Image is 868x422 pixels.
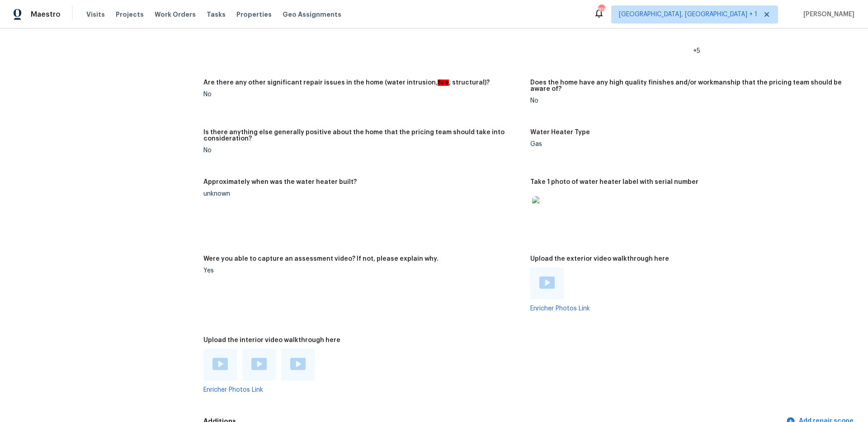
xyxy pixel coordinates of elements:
[203,387,263,393] a: Enricher Photos Link
[203,337,340,343] h5: Upload the interior video walkthrough here
[31,10,61,19] span: Maestro
[539,277,555,289] img: Play Video
[155,10,196,19] span: Work Orders
[203,147,523,154] div: No
[203,267,523,274] div: Yes
[203,179,357,185] h5: Approximately when was the water heater built?
[283,10,341,19] span: Geo Assignments
[438,80,449,86] em: fire
[800,10,854,19] span: [PERSON_NAME]
[619,10,757,19] span: [GEOGRAPHIC_DATA], [GEOGRAPHIC_DATA] + 1
[251,358,267,370] img: Play Video
[203,191,523,197] div: unknown
[598,5,604,14] div: 89
[203,91,523,98] div: No
[530,179,698,185] h5: Take 1 photo of water heater label with serial number
[693,48,700,54] span: +5
[530,80,850,92] h5: Does the home have any high quality finishes and/or workmanship that the pricing team should be a...
[251,358,267,371] a: Play Video
[86,10,105,19] span: Visits
[530,141,850,147] div: Gas
[539,277,555,290] a: Play Video
[530,98,850,104] div: No
[212,358,228,370] img: Play Video
[530,129,590,136] h5: Water Heater Type
[530,305,590,312] a: Enricher Photos Link
[207,11,226,18] span: Tasks
[203,129,523,142] h5: Is there anything else generally positive about the home that the pricing team should take into c...
[290,358,306,371] a: Play Video
[203,256,439,262] h5: Were you able to capture an assessment video? If not, please explain why.
[530,256,669,262] h5: Upload the exterior video walkthrough here
[203,80,490,86] h5: Are there any other significant repair issues in the home (water intrusion, , structural)?
[290,358,306,370] img: Play Video
[236,10,272,19] span: Properties
[212,358,228,371] a: Play Video
[116,10,144,19] span: Projects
